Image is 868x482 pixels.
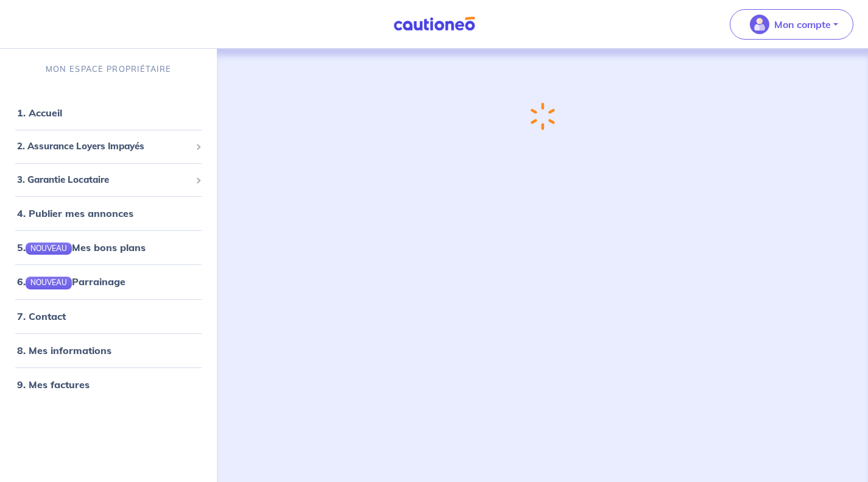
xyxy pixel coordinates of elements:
div: 5.NOUVEAUMes bons plans [5,235,212,260]
p: Mon compte [774,17,831,32]
span: 3. Garantie Locataire [17,173,191,187]
img: Cautioneo [389,16,480,32]
a: 6.NOUVEAUParrainage [17,275,125,288]
div: 4. Publier mes annonces [5,201,212,225]
div: 3. Garantie Locataire [5,168,212,192]
a: 1. Accueil [17,107,62,119]
a: 9. Mes factures [17,378,90,391]
div: 9. Mes factures [5,372,212,397]
a: 7. Contact [17,310,66,322]
div: 1. Accueil [5,101,212,125]
button: illu_account_valid_menu.svgMon compte [730,9,853,40]
img: illu_account_valid_menu.svg [750,15,769,34]
div: 6.NOUVEAUParrainage [5,269,212,294]
p: MON ESPACE PROPRIÉTAIRE [46,63,171,75]
img: loading-spinner [530,102,555,131]
span: 2. Assurance Loyers Impayés [17,140,191,154]
a: 8. Mes informations [17,344,111,356]
a: 4. Publier mes annonces [17,207,133,219]
div: 2. Assurance Loyers Impayés [5,135,212,158]
div: 7. Contact [5,304,212,328]
div: 8. Mes informations [5,338,212,363]
a: 5.NOUVEAUMes bons plans [17,241,146,253]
